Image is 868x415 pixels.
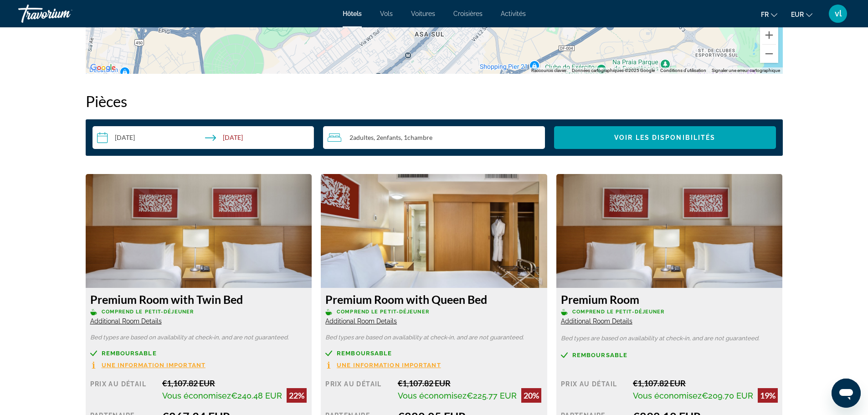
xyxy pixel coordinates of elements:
[561,318,632,325] span: Additional Room Details
[90,378,156,403] div: Prix au détail
[380,10,393,17] a: Vols
[337,350,392,356] span: Remboursable
[231,391,282,400] span: €240.48 EUR
[90,318,162,325] span: Additional Room Details
[760,26,778,44] button: Zoom avant
[102,309,194,315] span: Comprend le petit-déjeuner
[337,309,429,315] span: Comprend le petit-déjeuner
[572,68,655,73] span: Données cartographiques ©2025 Google
[398,378,543,388] div: €1,107.82 EUR
[561,352,778,359] a: Remboursable
[521,388,541,403] div: 20%
[321,174,547,288] img: 5a7fb4bd-aafe-41b5-9ec3-6f91fc7dac6c.jpeg
[88,62,118,74] a: Ouvrir cette zone dans Google Maps (dans une nouvelle fenêtre)
[572,352,627,358] span: Remboursable
[90,292,308,306] h3: Premium Room with Twin Bed
[325,292,543,306] h3: Premium Room with Queen Bed
[561,378,627,403] div: Prix au détail
[162,391,231,400] span: Vous économisez
[18,2,109,26] a: Travorium
[343,10,362,17] a: Hôtels
[325,361,441,369] button: Une information important
[86,92,783,110] h2: Pièces
[92,126,776,149] div: Search widget
[791,11,804,18] span: EUR
[531,67,566,74] button: Raccourcis clavier
[633,378,778,388] div: €1,107.82 EUR
[323,126,545,149] button: Travelers: 2 adults, 2 children
[380,133,401,141] span: Enfants
[712,68,780,73] a: Signaler une erreur cartographique
[760,45,778,63] button: Zoom arrière
[561,335,778,342] p: Bed types are based on availability at check-in, and are not guaranteed.
[90,361,206,369] button: Une information important
[826,4,850,23] button: User Menu
[633,391,702,400] span: Vous économisez
[102,362,206,368] span: Une information important
[758,388,778,403] div: 19%
[353,133,374,141] span: Adultes
[90,334,308,341] p: Bed types are based on availability at check-in, and are not guaranteed.
[561,292,778,306] h3: Premium Room
[398,391,467,400] span: Vous économisez
[660,68,706,73] a: Conditions d'utilisation (s'ouvre dans un nouvel onglet)
[325,318,397,325] span: Additional Room Details
[832,379,861,408] iframe: Bouton de lancement de la fenêtre de messagerie
[791,8,812,21] button: Change currency
[572,309,665,315] span: Comprend le petit-déjeuner
[325,378,391,403] div: Prix au détail
[501,10,526,17] a: Activités
[702,391,753,400] span: €209.70 EUR
[325,350,543,357] a: Remboursable
[401,134,432,141] span: , 1
[835,9,842,18] span: vl
[88,62,118,74] img: Google
[349,134,374,141] span: 2
[467,391,517,400] span: €225.77 EUR
[287,388,307,403] div: 22%
[614,134,715,141] span: Voir les disponibilités
[554,126,776,149] button: Voir les disponibilités
[374,134,401,141] span: , 2
[162,378,307,388] div: €1,107.82 EUR
[92,126,314,149] button: Check-in date: Jun 13, 2026 Check-out date: Jun 19, 2026
[337,362,441,368] span: Une information important
[325,334,543,341] p: Bed types are based on availability at check-in, and are not guaranteed.
[761,11,769,18] span: fr
[86,174,312,288] img: 3a50f727-4109-4fc3-a023-ed81ac1e04b6.jpeg
[102,350,157,356] span: Remboursable
[761,8,777,21] button: Change language
[556,174,783,288] img: 3a50f727-4109-4fc3-a023-ed81ac1e04b6.jpeg
[453,10,483,17] a: Croisières
[90,350,308,357] a: Remboursable
[411,10,435,17] a: Voitures
[407,133,432,141] span: Chambre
